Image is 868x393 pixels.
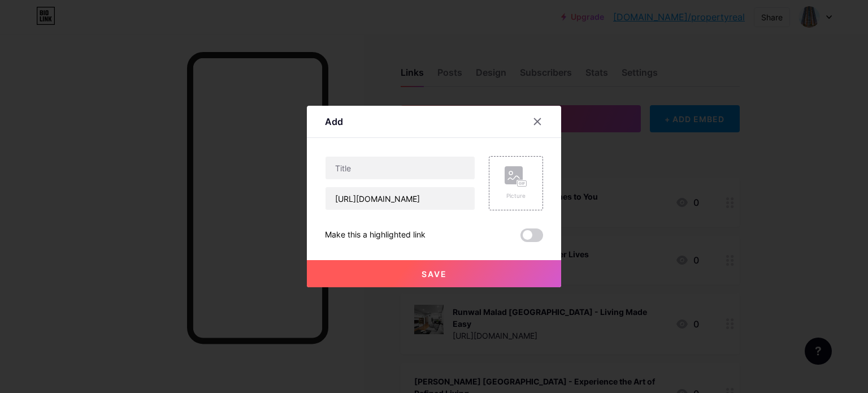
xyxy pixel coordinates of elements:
[422,269,447,279] span: Save
[505,192,527,200] div: Picture
[325,228,426,242] div: Make this a highlighted link
[325,157,475,179] input: Title
[325,187,475,210] input: URL
[325,115,343,128] div: Add
[307,260,561,287] button: Save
